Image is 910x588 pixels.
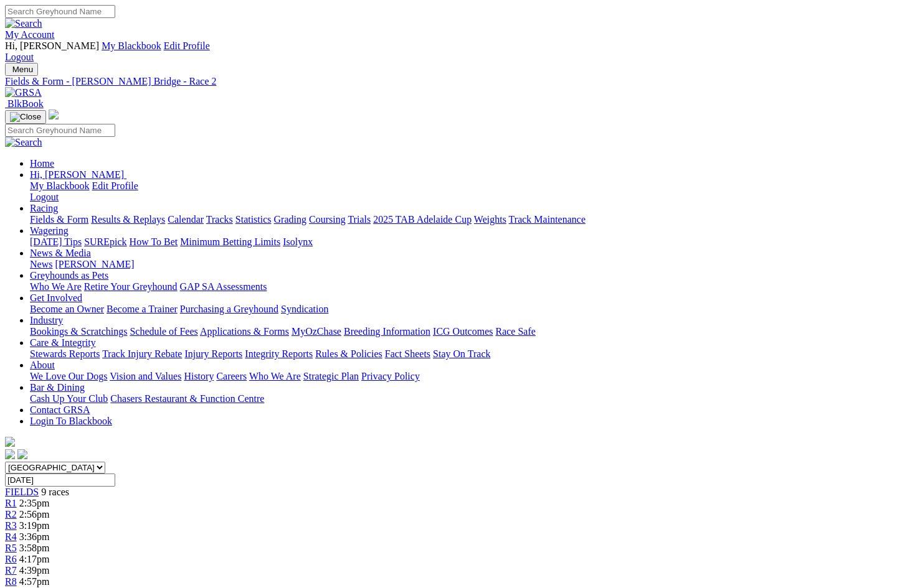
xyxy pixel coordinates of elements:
a: My Blackbook [102,40,161,51]
a: R4 [5,531,17,542]
img: Search [5,137,42,148]
a: R5 [5,543,17,553]
div: Bar & Dining [30,393,905,404]
a: Applications & Forms [200,326,289,337]
button: Toggle navigation [5,110,46,124]
a: MyOzChase [291,326,341,337]
a: FIELDS [5,487,39,497]
a: Weights [474,214,506,225]
a: BlkBook [5,98,44,109]
a: Become a Trainer [107,304,178,314]
div: Racing [30,214,905,225]
a: Calendar [168,214,204,225]
span: R6 [5,554,17,564]
img: logo-grsa-white.png [5,437,15,447]
a: Results & Replays [91,214,165,225]
a: Chasers Restaurant & Function Centre [110,393,264,404]
a: R7 [5,565,17,576]
a: Retire Your Greyhound [84,281,178,292]
a: Purchasing a Greyhound [180,304,278,314]
a: Isolynx [283,236,313,247]
a: Bookings & Scratchings [30,326,127,337]
button: Toggle navigation [5,63,38,76]
span: BlkBook [7,98,44,109]
div: News & Media [30,259,905,270]
a: Bar & Dining [30,382,85,393]
a: Trials [348,214,371,225]
a: Become an Owner [30,304,104,314]
a: [DATE] Tips [30,236,82,247]
img: Search [5,18,42,29]
a: Vision and Values [110,371,181,381]
a: Who We Are [30,281,82,292]
a: SUREpick [84,236,126,247]
div: Get Involved [30,304,905,315]
a: Tracks [206,214,233,225]
a: Who We Are [249,371,301,381]
a: R3 [5,520,17,531]
span: 4:39pm [19,565,50,576]
a: GAP SA Assessments [180,281,267,292]
a: Track Injury Rebate [102,348,182,359]
a: My Blackbook [30,180,90,191]
div: Care & Integrity [30,348,905,360]
a: Logout [30,192,59,202]
a: Integrity Reports [245,348,313,359]
a: Grading [274,214,306,225]
div: Industry [30,326,905,337]
a: Race Safe [495,326,535,337]
a: Home [30,158,54,169]
div: Greyhounds as Pets [30,281,905,292]
a: Logout [5,52,34,62]
a: R1 [5,498,17,508]
a: Schedule of Fees [130,326,197,337]
a: Hi, [PERSON_NAME] [30,169,126,180]
a: Get Involved [30,292,82,303]
input: Search [5,5,115,18]
span: Hi, [PERSON_NAME] [30,169,124,180]
span: 3:36pm [19,531,50,542]
img: twitter.svg [17,449,27,459]
a: Racing [30,203,58,213]
a: Care & Integrity [30,337,96,348]
a: Fields & Form [30,214,88,225]
div: About [30,371,905,382]
span: 2:56pm [19,509,50,520]
a: R2 [5,509,17,520]
span: 4:57pm [19,576,50,587]
a: Fields & Form - [PERSON_NAME] Bridge - Race 2 [5,76,905,87]
span: Hi, [PERSON_NAME] [5,40,99,51]
a: Cash Up Your Club [30,393,108,404]
a: Statistics [235,214,272,225]
a: Edit Profile [164,40,210,51]
a: Industry [30,315,63,325]
a: Minimum Betting Limits [180,236,280,247]
a: Stay On Track [433,348,490,359]
input: Select date [5,474,115,487]
span: 4:17pm [19,554,50,564]
div: Hi, [PERSON_NAME] [30,180,905,203]
a: Coursing [309,214,346,225]
img: GRSA [5,87,42,98]
a: 2025 TAB Adelaide Cup [373,214,472,225]
span: 2:35pm [19,498,50,508]
a: R8 [5,576,17,587]
a: We Love Our Dogs [30,371,107,381]
img: Close [10,112,41,122]
img: facebook.svg [5,449,15,459]
div: Wagering [30,236,905,248]
a: Greyhounds as Pets [30,270,108,281]
a: Rules & Policies [315,348,382,359]
span: Menu [12,65,33,74]
a: Syndication [281,304,328,314]
span: 9 races [41,487,69,497]
a: Contact GRSA [30,404,90,415]
a: Track Maintenance [509,214,585,225]
a: News & Media [30,248,91,258]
